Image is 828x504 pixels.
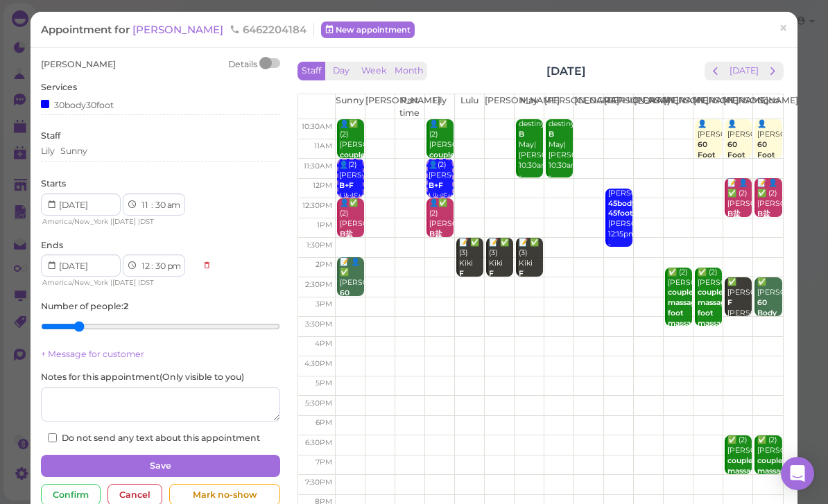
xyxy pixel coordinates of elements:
[753,94,783,119] th: Coco
[697,268,722,392] div: ✅ (2) [PERSON_NAME] [PERSON_NAME] |[PERSON_NAME] 2:15pm - 3:45pm
[727,119,752,223] div: 👤[PERSON_NAME] [PERSON_NAME] 10:30am - 11:30am
[395,94,424,119] th: Part time
[757,119,782,233] div: 👤[PERSON_NAME] Coco|[PERSON_NAME] 10:30am - 11:30am
[454,94,484,119] th: Lulu
[429,229,442,238] b: B盐
[549,130,554,139] b: B
[321,21,415,38] a: New appointment
[307,241,332,250] span: 1:30pm
[41,277,196,289] div: | |
[546,63,586,79] h2: [DATE]
[42,278,108,287] span: America/New_York
[339,181,354,190] b: B+F
[315,339,332,348] span: 4pm
[230,23,307,36] span: 6462204184
[424,94,454,119] th: Lily
[727,178,752,281] div: 📝 👤✅ (2) [PERSON_NAME] [DEMOGRAPHIC_DATA] Coco|[PERSON_NAME] 12:00pm - 1:00pm
[41,216,196,228] div: | |
[305,399,332,408] span: 5:30pm
[339,257,364,371] div: 📝 👤✅ [PERSON_NAME] Prenatal Sunny 2:00pm - 3:00pm
[41,455,280,477] button: Save
[41,145,55,157] div: Lily
[140,278,154,287] span: DST
[429,150,462,170] b: couples massage
[634,94,664,119] th: [PERSON_NAME]
[339,198,364,281] div: 👤✅ (2) [PERSON_NAME] Lily|Sunny 12:30pm - 1:30pm
[544,94,574,119] th: [PERSON_NAME]
[757,140,775,180] b: 60 Foot +45 salt
[41,130,60,142] label: Staff
[305,280,332,289] span: 2:30pm
[781,457,814,490] div: Open Intercom Messenger
[41,239,63,252] label: Ends
[41,371,244,383] label: Notes for this appointment ( Only visible to you )
[317,220,332,229] span: 1pm
[428,160,452,232] div: 👤(2) [PERSON_NAME] Lily|Sunny 11:30am - 12:30pm
[459,269,464,278] b: F
[667,268,692,392] div: ✅ (2) [PERSON_NAME] [PERSON_NAME] |[PERSON_NAME] 2:15pm - 3:45pm
[365,94,395,119] th: [PERSON_NAME]
[727,298,732,307] b: F
[305,478,332,487] span: 7:30pm
[305,438,332,447] span: 6:30pm
[316,379,332,388] span: 5pm
[519,130,524,139] b: B
[41,97,114,112] div: 30body30foot
[727,140,745,180] b: 60 Foot +45 salt
[340,150,372,170] b: couples massage
[313,181,332,190] span: 12pm
[41,59,116,69] span: [PERSON_NAME]
[48,432,260,444] label: Do not send any text about this appointment
[304,162,332,171] span: 11:30am
[757,456,790,476] b: couples massage
[514,94,544,119] th: May
[488,238,513,331] div: 📝 ✅ (3) Kiki [PERSON_NAME] [PERSON_NAME]|Lulu|May 1:30pm - 2:30pm
[340,288,372,318] b: 60 Body massage
[123,301,128,311] b: 2
[604,94,634,119] th: [PERSON_NAME]
[705,62,726,80] button: prev
[518,238,543,331] div: 📝 ✅ (3) Kiki [PERSON_NAME] [PERSON_NAME]|Lulu|May 1:30pm - 2:30pm
[458,238,483,331] div: 📝 ✅ (3) Kiki [PERSON_NAME] [PERSON_NAME]|Lulu|May 1:30pm - 2:30pm
[41,177,66,190] label: Starts
[607,189,632,261] div: [PERSON_NAME] [PERSON_NAME] 12:15pm - 1:45pm
[429,181,443,190] b: B+F
[304,359,332,368] span: 4:30pm
[429,198,454,281] div: 👤✅ (2) [PERSON_NAME] Lily|Sunny 12:30pm - 1:30pm
[140,217,154,226] span: DST
[112,278,136,287] span: [DATE]
[762,62,784,80] button: next
[316,458,332,467] span: 7pm
[316,418,332,427] span: 6pm
[697,119,722,233] div: 👤[PERSON_NAME] Coco|[PERSON_NAME] 10:30am - 11:30am
[698,288,741,328] b: couples massage|30 foot massage
[316,299,332,309] span: 3pm
[305,320,332,329] span: 3:30pm
[548,119,573,191] div: destiny May|[PERSON_NAME] 10:30am - 12:00pm
[725,62,763,80] button: [DATE]
[60,145,87,157] div: Sunny
[297,62,325,80] button: Staff
[664,94,693,119] th: [PERSON_NAME]
[41,300,128,313] label: Number of people :
[316,260,332,269] span: 2pm
[727,456,760,476] b: couples massage
[338,160,363,232] div: 👤(2) [PERSON_NAME] Lily|Sunny 11:30am - 12:30pm
[668,288,711,328] b: couples massage|30 foot massage
[48,433,57,442] input: Do not send any text about this appointment
[429,119,454,212] div: 👤✅ (2) [PERSON_NAME] Lily|Sunny 10:30am - 11:30am
[723,94,753,119] th: [PERSON_NAME]
[41,349,144,359] a: + Message for customer
[698,140,716,180] b: 60 Foot +45 salt
[390,62,427,80] button: Month
[228,58,257,71] div: Details
[41,81,77,94] label: Services
[757,277,782,370] div: ✅ [PERSON_NAME] Coco 2:30pm - 3:30pm
[302,122,332,131] span: 10:30am
[335,94,365,119] th: Sunny
[132,23,226,36] a: [PERSON_NAME]
[357,62,391,80] button: Week
[314,141,332,150] span: 11am
[757,178,782,281] div: 📝 👤✅ (2) [PERSON_NAME] [DEMOGRAPHIC_DATA] Coco|[PERSON_NAME] 12:00pm - 1:00pm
